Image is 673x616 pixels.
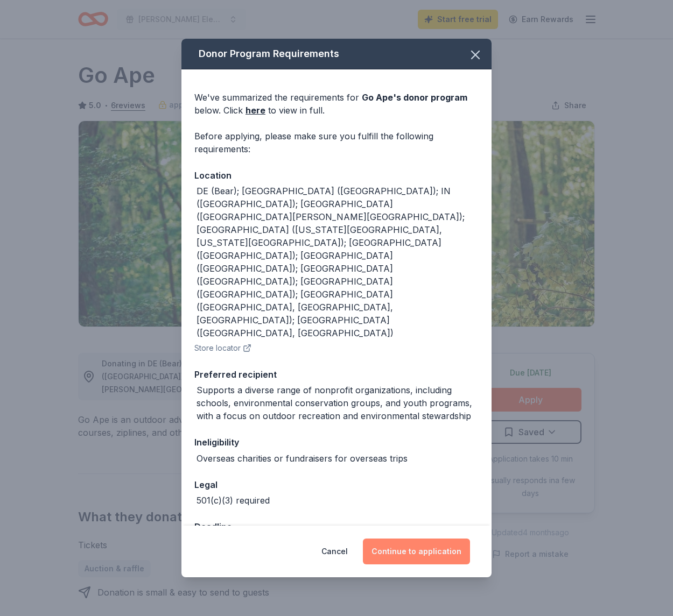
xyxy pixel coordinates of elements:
[197,185,479,339] div: DE (Bear); [GEOGRAPHIC_DATA] ([GEOGRAPHIC_DATA]); IN ([GEOGRAPHIC_DATA]); [GEOGRAPHIC_DATA] ([GEO...
[194,91,479,117] div: We've summarized the requirements for below. Click to view in full.
[194,130,479,155] div: Before applying, please make sure you fulfill the following requirements:
[194,435,479,449] div: Ineligibility
[362,92,467,103] span: Go Ape 's donor program
[181,39,492,69] div: Donor Program Requirements
[194,342,251,355] button: Store locator
[363,539,470,564] button: Continue to application
[197,384,479,422] div: Supports a diverse range of nonprofit organizations, including schools, environmental conservatio...
[246,104,265,117] a: here
[194,367,479,381] div: Preferred recipient
[197,494,270,507] div: 501(c)(3) required
[194,168,479,182] div: Location
[321,539,348,564] button: Cancel
[194,520,479,534] div: Deadline
[197,452,408,465] div: Overseas charities or fundraisers for overseas trips
[194,478,479,492] div: Legal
